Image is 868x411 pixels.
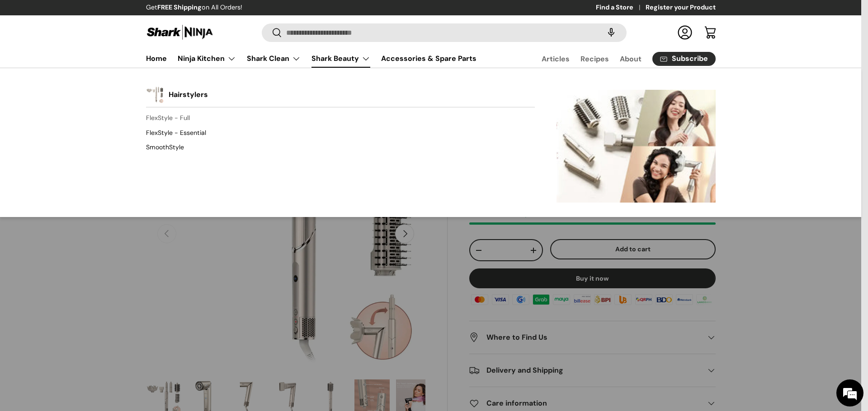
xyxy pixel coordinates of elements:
a: Home [146,50,167,67]
speech-search-button: Search by voice [597,23,626,42]
a: Accessories & Spare Parts [381,50,476,67]
nav: Secondary [520,50,716,68]
a: About [620,50,642,68]
a: Subscribe [652,52,716,66]
span: Subscribe [672,55,708,62]
a: Find a Store [596,3,646,13]
a: Register your Product [646,3,716,13]
summary: Ninja Kitchen [172,50,241,68]
a: Articles [542,50,570,68]
a: Recipes [580,50,609,68]
p: Get on All Orders! [146,3,242,13]
summary: Shark Clean [241,50,306,68]
summary: Shark Beauty [306,50,376,68]
strong: FREE Shipping [157,3,202,11]
img: Shark Ninja Philippines [146,23,214,41]
nav: Primary [146,50,476,68]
